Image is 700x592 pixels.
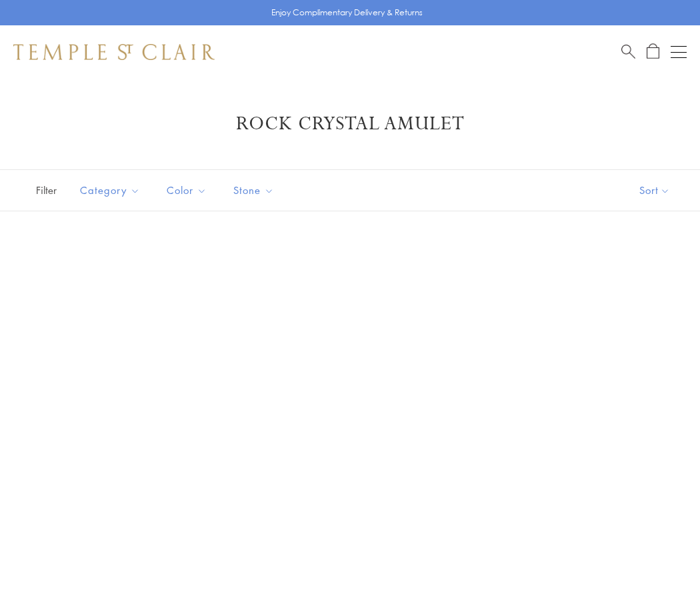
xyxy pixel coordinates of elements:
[621,43,635,60] a: Search
[671,44,687,60] button: Open navigation
[227,182,284,199] span: Stone
[13,44,215,60] img: Temple St. Clair
[271,6,423,19] p: Enjoy Complimentary Delivery & Returns
[647,43,659,60] a: Open Shopping Bag
[223,175,284,205] button: Stone
[609,170,700,211] button: Show sort by
[33,112,667,136] h1: Rock Crystal Amulet
[73,182,150,199] span: Category
[157,175,217,205] button: Color
[160,182,217,199] span: Color
[70,175,150,205] button: Category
